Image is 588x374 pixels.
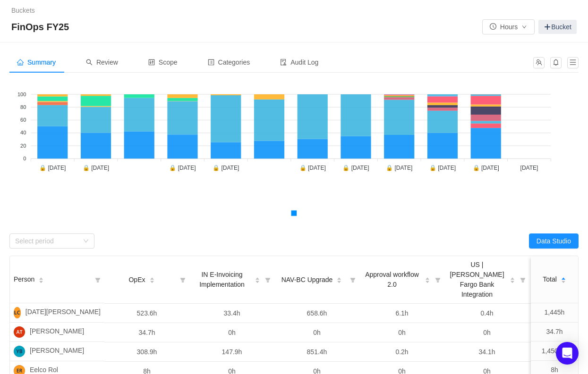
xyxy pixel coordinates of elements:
i: icon: search [86,59,93,66]
div: Sort [149,276,155,283]
tspan: 60 [20,117,26,123]
span: FinOps FY25 [11,19,75,34]
div: Sort [561,276,566,283]
td: 0h [359,323,444,342]
i: icon: caret-up [255,276,260,279]
span: Review [86,58,118,66]
span: IN E-Invoicing Implementation [193,270,251,290]
td: 523.6h [104,304,189,323]
div: Open Intercom Messenger [556,342,579,365]
tspan: 🔒 [DATE] [429,164,456,171]
i: icon: caret-down [255,280,260,283]
tspan: 40 [20,130,26,135]
span: Scope [148,58,178,66]
i: icon: caret-down [561,279,566,282]
td: 851.4h [274,342,359,362]
a: Buckets [11,7,35,14]
i: icon: down [83,238,89,245]
div: Sort [510,276,515,283]
i: icon: caret-up [510,276,515,279]
img: AT [14,326,25,338]
tspan: 🔒 [DATE] [473,164,499,171]
tspan: 🔒 [DATE] [213,164,239,171]
span: [DATE][PERSON_NAME] [26,307,101,318]
i: icon: caret-up [561,276,566,279]
span: Approval workflow 2.0 [363,270,421,290]
td: 0h [189,323,274,342]
i: icon: audit [280,59,287,66]
img: YB [14,346,25,357]
span: [PERSON_NAME] [30,326,84,338]
img: LC [14,307,21,318]
td: 33.4h [189,304,274,323]
span: NAV-BC Upgrade [281,275,333,285]
div: Sort [38,276,44,283]
tspan: 🔒 [DATE] [386,164,412,171]
td: 1,450.7h [531,341,578,361]
button: icon: clock-circleHoursicon: down [482,19,535,34]
i: icon: filter [516,256,529,303]
button: icon: bell [550,57,562,68]
div: Sort [336,276,342,283]
span: Person [14,274,34,284]
i: icon: caret-up [337,276,342,279]
i: icon: caret-down [510,280,515,283]
i: icon: caret-down [39,279,44,282]
td: 0.4h [444,304,529,323]
button: Data Studio [529,233,579,249]
tspan: 80 [20,104,26,110]
td: 0.2h [359,342,444,362]
i: icon: filter [346,256,359,303]
i: icon: home [17,59,24,66]
i: icon: caret-down [337,280,342,283]
td: 0h [274,323,359,342]
tspan: 🔒 [DATE] [169,164,196,171]
td: 0h [444,323,529,342]
div: Sort [255,276,260,283]
i: icon: filter [91,256,104,303]
i: icon: caret-up [39,276,44,279]
tspan: 20 [20,143,26,149]
span: Total [543,274,557,284]
span: OpEx [128,275,145,285]
span: Summary [17,58,56,66]
span: [PERSON_NAME] [30,346,84,357]
div: Sort [425,276,430,283]
i: icon: filter [176,256,189,303]
span: Categories [208,58,250,66]
tspan: 0 [23,156,26,161]
i: icon: profile [208,59,214,66]
div: Select period [15,236,78,246]
i: icon: filter [431,256,444,303]
span: Audit Log [280,58,318,66]
tspan: 🔒 [DATE] [83,164,109,171]
i: icon: caret-down [149,280,154,283]
td: 1,445h [531,303,578,323]
button: icon: menu [567,57,579,68]
td: 34.7h [531,323,578,342]
td: 308.9h [104,342,189,362]
tspan: 100 [17,91,26,97]
td: 34.1h [444,342,529,362]
i: icon: caret-up [149,276,154,279]
a: Bucket [538,20,577,34]
td: 34.7h [104,323,189,342]
tspan: 🔒 [DATE] [299,164,326,171]
tspan: [DATE] [520,165,538,171]
i: icon: caret-up [425,276,430,279]
td: 147.9h [189,342,274,362]
tspan: 🔒 [DATE] [342,164,369,171]
i: icon: filter [261,256,274,303]
span: US | [PERSON_NAME] Fargo Bank Integration [448,260,506,299]
tspan: 🔒 [DATE] [39,164,66,171]
td: 658.6h [274,304,359,323]
i: icon: control [148,59,155,66]
i: icon: caret-down [425,280,430,283]
td: 6.1h [359,304,444,323]
button: icon: team [533,57,545,68]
